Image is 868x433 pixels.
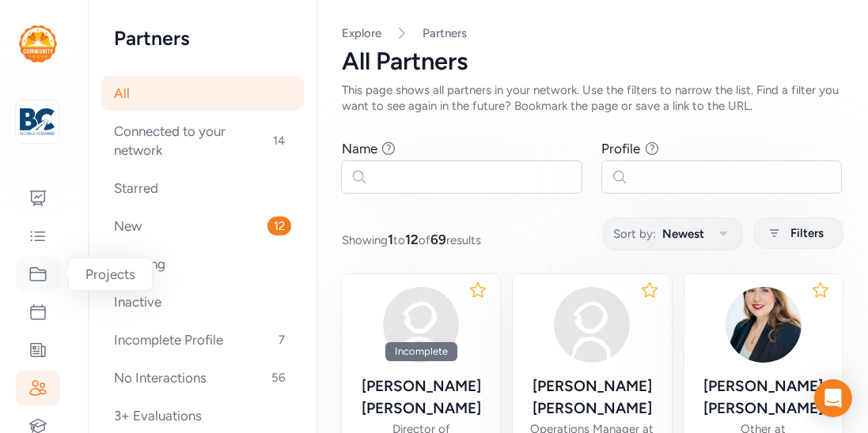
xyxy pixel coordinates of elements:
[342,47,843,76] div: All Partners
[685,375,841,420] div: [PERSON_NAME] [PERSON_NAME]
[101,322,304,357] div: Incomplete Profile
[814,379,852,417] div: Open Intercom Messenger
[342,230,481,249] span: Showing to of results
[726,287,802,363] img: 6c0qXJlTTfKoBgjjQtdr
[101,209,304,243] div: New
[613,224,656,243] span: Sort by:
[423,25,467,41] a: Partners
[342,82,843,114] div: This page shows all partners in your network. Use the filters to narrow the list. Find a filter y...
[101,360,304,395] div: No Interactions
[342,25,843,41] nav: Breadcrumb
[383,287,459,363] img: avatar38fbb18c.svg
[662,224,704,243] span: Newest
[267,216,291,235] span: 12
[19,25,57,62] img: logo
[114,25,291,51] h2: Partners
[101,76,304,111] div: All
[101,171,304,205] div: Starred
[430,232,446,247] span: 69
[525,375,658,420] div: [PERSON_NAME] [PERSON_NAME]
[272,330,291,349] span: 7
[267,131,291,150] span: 14
[790,224,824,243] span: Filters
[101,398,304,433] div: 3+ Evaluations
[265,368,291,387] span: 56
[388,232,393,247] span: 1
[101,114,304,168] div: Connected to your network
[101,247,304,281] div: Sleeping
[603,217,743,250] button: Sort by:Newest
[405,232,419,247] span: 12
[342,26,381,40] a: Explore
[101,284,304,319] div: Inactive
[554,287,630,363] img: avatar38fbb18c.svg
[385,342,457,361] div: Incomplete
[342,139,377,158] div: Name
[354,375,487,420] div: [PERSON_NAME] [PERSON_NAME]
[602,139,641,158] div: Profile
[20,104,55,139] img: logo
